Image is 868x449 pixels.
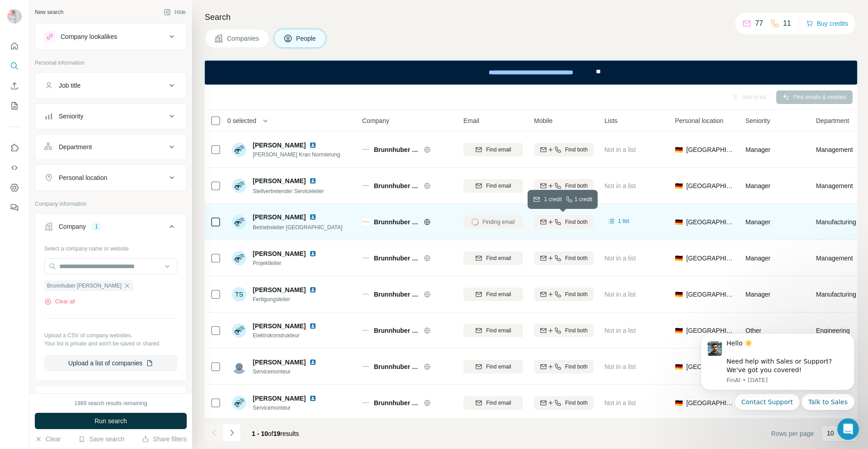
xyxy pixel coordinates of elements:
span: Find both [565,326,588,335]
button: Find both [534,324,594,337]
span: Lists [604,116,618,125]
span: [GEOGRAPHIC_DATA] [686,398,735,407]
span: Fertigungsleiter [253,295,320,303]
img: LinkedIn logo [309,359,316,366]
div: 1989 search results remaining [75,399,147,407]
div: Select a company name or website [44,241,177,253]
span: [GEOGRAPHIC_DATA] [686,362,735,371]
p: 77 [755,18,763,29]
button: Find email [463,143,523,156]
img: Avatar [232,251,246,265]
p: 11 [783,18,791,29]
span: Not in a list [604,363,636,370]
img: Logo of Brunnhuber Krane [362,399,369,406]
button: Find email [463,288,523,301]
button: Find both [534,396,594,410]
span: [GEOGRAPHIC_DATA] [686,145,735,154]
button: Industry [35,388,186,409]
span: Companies [227,34,260,43]
span: Personal location [675,116,723,125]
button: Dashboard [7,180,22,196]
img: LinkedIn logo [309,286,316,293]
button: Upload a list of companies [44,355,177,371]
span: Not in a list [604,146,636,153]
span: Betriebsleiter [GEOGRAPHIC_DATA] [253,224,342,231]
button: Find email [463,179,523,193]
span: [PERSON_NAME] [253,321,306,331]
iframe: Banner [205,61,857,85]
span: Rows per page [771,429,814,438]
button: Company lookalikes [35,26,186,47]
span: 🇩🇪 [675,181,683,190]
img: Avatar [7,9,22,24]
span: Find both [565,254,588,262]
span: [PERSON_NAME] Kran Normierung [253,151,340,159]
div: 1 [91,222,102,231]
p: 10 [827,429,834,438]
span: Find both [565,399,588,407]
span: Projektleiter [253,259,320,267]
span: Find email [486,146,511,154]
span: 🇩🇪 [675,254,683,263]
img: LinkedIn logo [309,142,316,149]
button: Find email [463,324,523,337]
span: Email [463,116,479,125]
img: Avatar [232,396,246,410]
span: Find email [486,290,511,298]
span: Department [816,116,849,125]
span: Brunnhuber [PERSON_NAME] [374,398,419,407]
img: LinkedIn logo [309,177,316,184]
span: Brunnhuber [PERSON_NAME] [374,254,419,263]
p: Personal information [35,59,187,67]
span: Find both [565,290,588,298]
span: Brunnhuber [PERSON_NAME] [374,362,419,371]
span: Not in a list [604,255,636,262]
div: Personal location [59,173,107,182]
span: 🇩🇪 [675,145,683,154]
span: 19 [274,430,281,437]
button: Find both [534,143,594,156]
span: Find both [565,146,588,154]
img: Avatar [232,359,246,374]
span: 🇩🇪 [675,398,683,407]
div: Department [59,142,92,151]
span: Brunnhuber [PERSON_NAME] [47,282,122,290]
span: Manager [745,218,770,226]
img: Avatar [232,323,246,338]
button: Personal location [35,167,186,189]
span: 0 selected [227,116,256,125]
iframe: Intercom live chat [837,418,859,440]
span: of [268,430,274,437]
span: [GEOGRAPHIC_DATA] [686,326,735,335]
span: People [296,34,317,43]
button: Use Surfe API [7,160,22,176]
div: Job title [59,81,80,90]
span: [PERSON_NAME] [253,249,306,258]
span: [GEOGRAPHIC_DATA] [686,217,735,227]
img: Logo of Brunnhuber Krane [362,182,369,189]
button: Find both [534,360,594,373]
img: Logo of Brunnhuber Krane [362,218,369,226]
button: Find both [534,288,594,301]
span: Stellvertretender Serviceleiter [253,188,324,194]
button: Clear all [44,298,75,306]
div: Company [59,222,86,231]
button: Feedback [7,199,22,216]
span: Brunnhuber [PERSON_NAME] [374,181,419,190]
div: Seniority [59,112,83,121]
button: Run search [35,413,187,429]
img: Logo of Brunnhuber Krane [362,363,369,370]
p: Upload a CSV of company websites. [44,331,177,340]
p: Company information [35,200,187,208]
span: results [252,430,299,437]
img: LinkedIn logo [309,395,316,402]
button: Enrich CSV [7,78,22,94]
span: Brunnhuber [PERSON_NAME] [374,217,419,227]
span: Find both [565,218,588,226]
